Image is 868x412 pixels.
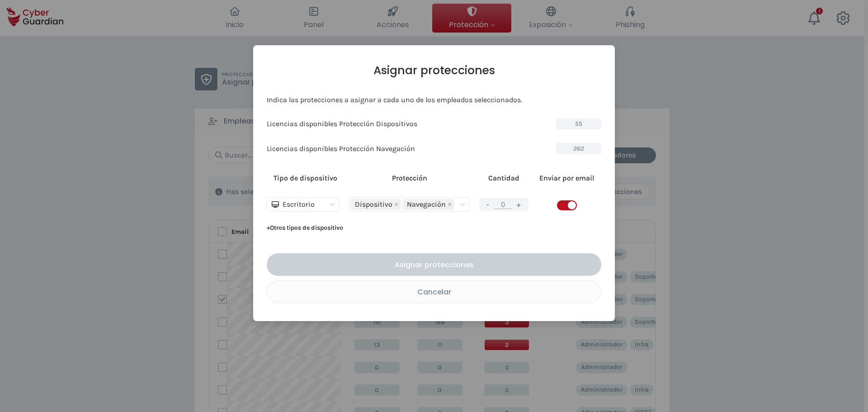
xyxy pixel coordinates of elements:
div: Asignar protecciones [274,259,594,270]
div: Escritorio [272,198,327,211]
span: Dispositivo [351,199,401,210]
span: Navegación [403,199,454,210]
button: Add other device types [267,221,343,235]
h2: Asignar protecciones [267,63,601,77]
button: Asignar protecciones [267,253,601,276]
span: 262 [556,143,601,154]
th: Tipo de dispositivo [267,168,344,188]
span: close [394,202,399,207]
span: Navegación [407,199,446,209]
th: Protección [344,168,475,188]
button: - [483,199,493,210]
p: Indica las protecciones a asignar a cada uno de los empleados seleccionados. [267,95,601,104]
th: Enviar por email [533,168,601,188]
button: Cancelar [267,280,601,303]
span: close [448,202,452,207]
th: Cantidad [475,168,533,188]
div: Cancelar [274,286,594,298]
p: Licencias disponibles Protección Dispositivos [267,119,417,128]
span: Dispositivo [355,199,392,209]
button: + [514,199,524,210]
p: Licencias disponibles Protección Navegación [267,144,415,153]
span: 55 [556,118,601,129]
